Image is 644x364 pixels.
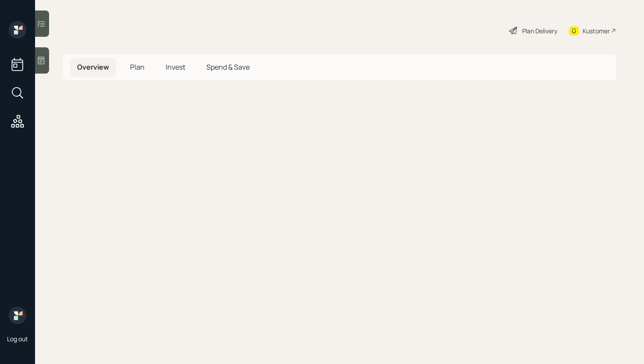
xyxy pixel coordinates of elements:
[77,62,109,72] span: Overview
[206,62,250,72] span: Spend & Save
[9,307,26,324] img: retirable_logo.png
[583,26,610,35] div: Kustomer
[522,26,557,35] div: Plan Delivery
[7,335,28,343] div: Log out
[130,62,145,72] span: Plan
[166,62,185,72] span: Invest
